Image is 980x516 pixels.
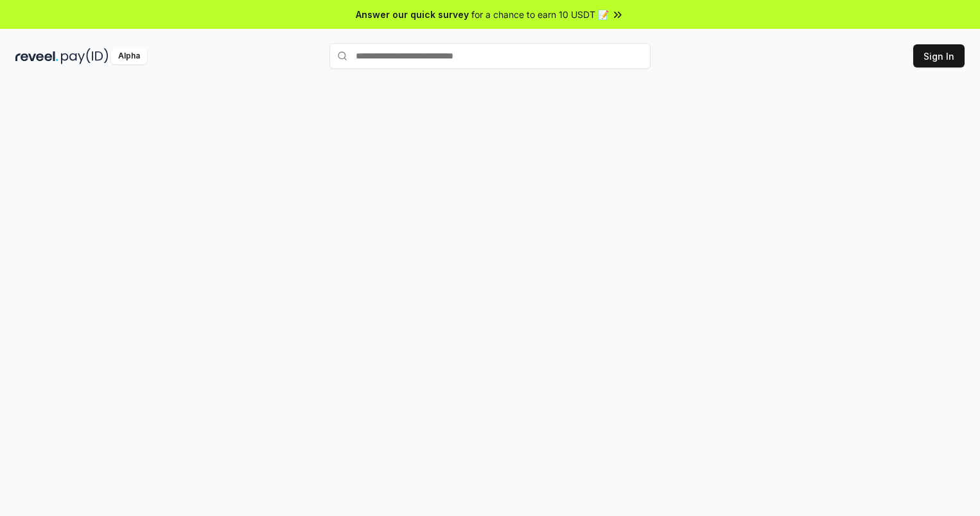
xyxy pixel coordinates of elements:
img: pay_id [61,48,109,64]
img: reveel_dark [15,48,58,64]
span: Answer our quick survey [356,8,469,21]
div: Alpha [111,48,147,64]
button: Sign In [913,44,965,67]
span: for a chance to earn 10 USDT 📝 [471,8,609,21]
